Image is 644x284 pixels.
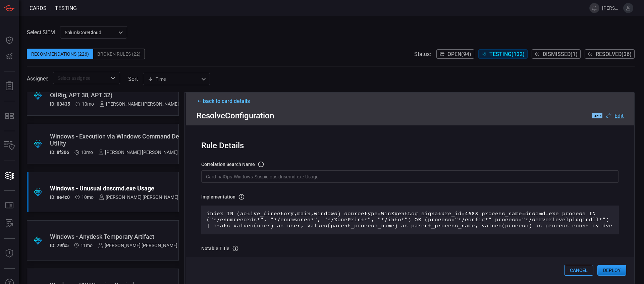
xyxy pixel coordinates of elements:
button: Detections [1,48,17,64]
span: Assignee [27,75,48,82]
span: Dismissed ( 1 ) [543,51,578,57]
div: [PERSON_NAME] [PERSON_NAME] [98,150,178,155]
button: Resolved(36) [585,49,635,59]
div: [PERSON_NAME] [PERSON_NAME] [98,243,177,248]
button: MITRE - Detection Posture [1,108,17,124]
button: Testing(132) [478,49,528,59]
div: Broken Rules (22) [93,49,145,59]
span: testing [55,5,77,11]
button: Inventory [1,138,17,154]
p: SplunkCoreCloud [65,29,116,36]
span: Dec 09, 2024 11:06 AM [81,150,93,155]
div: Windows - Unusual dnscmd.exe Usage [50,185,214,192]
button: Dismissed(1) [532,49,581,59]
p: index IN (active_directory,main,windows) sourcetype=WinEventLog signature_id=4688 process_name=dn... [207,211,613,229]
div: Rule Details [201,141,619,150]
div: Recommendations (226) [27,49,93,59]
span: Testing ( 132 ) [489,51,525,57]
div: back to card details [197,98,624,104]
button: Open [108,73,118,83]
div: [PERSON_NAME] [PERSON_NAME] [99,194,178,200]
h3: Notable Title [201,246,229,251]
span: Resolved ( 36 ) [596,51,632,57]
div: Resolve Configuration [197,111,624,120]
u: Edit [614,113,624,119]
h3: correlation search Name [201,162,255,167]
h5: ID: 03435 [50,101,70,107]
span: Dec 09, 2024 11:04 AM [82,194,94,200]
div: Windows - Execution via Windows Command Debugging Utility [50,133,214,147]
span: Open ( 94 ) [447,51,471,57]
button: Open(94) [436,49,474,59]
label: sort [128,76,138,82]
span: Dec 09, 2024 11:06 AM [82,101,94,107]
button: Rule Catalog [1,197,17,214]
h5: ID: ee4c0 [50,194,70,200]
span: Oct 28, 2024 8:09 AM [80,243,93,248]
div: [PERSON_NAME] [PERSON_NAME] [99,101,179,107]
input: Correlation search name [201,170,619,183]
button: Cancel [564,265,593,276]
span: [PERSON_NAME][EMAIL_ADDRESS][PERSON_NAME][DOMAIN_NAME] [602,5,621,11]
label: Select SIEM [27,29,55,36]
span: Status: [414,51,431,57]
input: Select assignee [55,74,107,82]
button: Reports [1,78,17,94]
h3: Implementation [201,194,235,200]
button: Deploy [597,265,626,276]
button: ALERT ANALYSIS [1,216,17,232]
button: Cards [1,168,17,184]
div: Windows - Anydesk Temporary Artifact [50,233,213,240]
div: Time [148,76,199,82]
h5: ID: 79fc5 [50,243,69,248]
button: Threat Intelligence [1,245,17,262]
span: Cards [30,5,47,11]
h5: ID: 8f306 [50,150,69,155]
button: Dashboard [1,32,17,48]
